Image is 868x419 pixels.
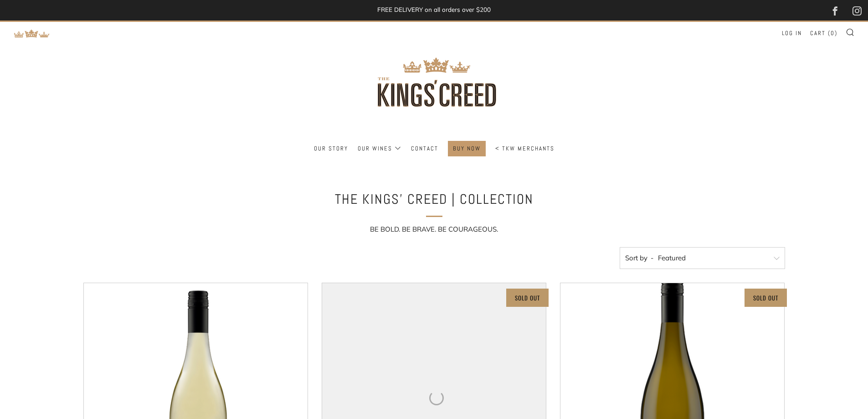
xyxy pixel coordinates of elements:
a: BUY NOW [453,141,481,156]
a: Return to TKW Merchants [14,28,50,37]
a: Contact [411,141,438,156]
p: Sold Out [753,292,778,304]
img: Return to TKW Merchants [14,29,50,38]
a: Cart (0) [810,26,837,41]
img: three kings wine merchants [352,22,516,141]
h1: The Kings' Creed | Collection [298,187,571,212]
a: < TKW Merchants [495,141,555,156]
a: Log in [782,26,802,41]
a: Our Story [314,141,348,156]
span: 0 [831,29,835,37]
div: BE BOLD. BE BRAVE. BE COURAGEOUS. [298,222,571,236]
a: Our Wines [358,141,401,156]
p: Sold Out [515,292,540,304]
